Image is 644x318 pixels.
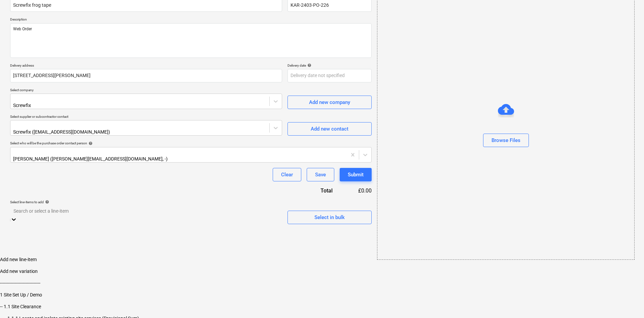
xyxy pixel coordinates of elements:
div: Add new company [309,98,350,107]
span: help [306,63,311,67]
button: Add new company [287,96,372,109]
div: Select who will be the purchase order contact person [10,141,372,145]
div: Screwfix [13,103,149,108]
button: Clear [273,168,301,181]
div: Browse Files [492,136,520,145]
div: [PERSON_NAME] ([PERSON_NAME][EMAIL_ADDRESS][DOMAIN_NAME], -) [13,156,256,162]
button: Submit [340,168,372,181]
button: Browse Files [483,134,529,147]
button: Save [307,168,334,181]
div: Select in bulk [314,213,345,222]
button: Add new contact [287,122,372,136]
input: Delivery address [10,69,282,82]
div: Submit [348,170,364,179]
div: Select line-items to add [10,200,282,204]
p: Description [10,17,372,23]
div: £0.00 [343,187,372,195]
p: Delivery address [10,63,282,69]
div: Delivery date [287,63,372,68]
span: help [87,141,93,145]
p: Select supplier or subcontractor contact [10,114,282,120]
div: Add new contact [311,125,348,133]
p: Select company [10,88,282,94]
input: Delivery date not specified [287,69,372,82]
div: Clear [281,170,293,179]
iframe: Chat Widget [610,286,644,318]
span: help [44,200,49,204]
div: Save [315,170,326,179]
div: Total [284,187,343,195]
textarea: Web Order [10,23,372,58]
div: Screwfix ([EMAIL_ADDRESS][DOMAIN_NAME]) [13,129,189,135]
button: Select in bulk [287,211,372,224]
